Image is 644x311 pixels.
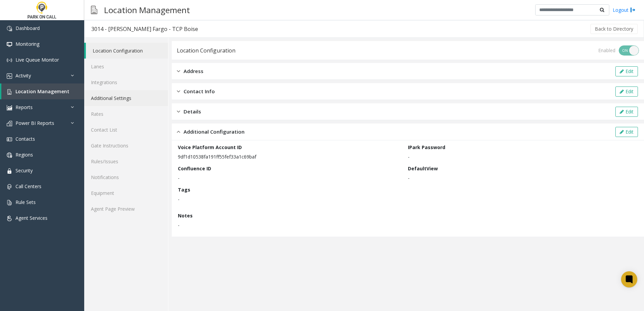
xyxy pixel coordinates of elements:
[630,6,636,13] img: logout
[1,83,84,99] a: Location Management
[84,106,168,122] a: Rates
[15,104,33,110] span: Reports
[178,186,190,193] label: Tags
[84,90,168,106] a: Additional Settings
[84,138,168,153] a: Gate Instructions
[15,25,40,31] span: Dashboard
[84,59,168,74] a: Lanes
[177,88,180,95] img: closed
[84,74,168,90] a: Integrations
[184,128,245,136] span: Additional Configuration
[590,24,638,34] button: Back to Directory
[613,6,636,13] a: Logout
[15,136,35,142] span: Contacts
[178,212,193,219] label: Notes
[91,2,97,18] img: pageIcon
[615,87,638,97] button: Edit
[7,26,12,31] img: 'icon'
[7,121,12,126] img: 'icon'
[7,200,12,205] img: 'icon'
[177,128,180,136] img: opened
[84,185,168,201] a: Equipment
[178,221,635,229] p: -
[615,107,638,117] button: Edit
[178,153,405,160] p: 9df1d10538fa191ff55fef33a1c69baf
[7,58,12,63] img: 'icon'
[615,127,638,137] button: Edit
[178,174,405,181] p: -
[177,67,180,75] img: closed
[15,41,39,47] span: Monitoring
[184,108,201,115] span: Details
[15,88,69,95] span: Location Management
[91,25,198,33] div: 3014 - [PERSON_NAME] Fargo - TCP Boise
[178,144,242,151] label: Voice Platform Account ID
[84,153,168,169] a: Rules/Issues
[177,108,180,115] img: closed
[7,184,12,189] img: 'icon'
[7,73,12,79] img: 'icon'
[15,120,54,126] span: Power BI Reports
[408,153,635,160] p: -
[408,174,635,181] p: -
[7,152,12,158] img: 'icon'
[15,72,31,79] span: Activity
[15,151,33,158] span: Regions
[7,137,12,142] img: 'icon'
[184,67,203,75] span: Address
[408,144,445,151] label: IPark Password
[177,46,235,55] div: Location Configuration
[84,122,168,138] a: Contact List
[7,216,12,221] img: 'icon'
[7,42,12,47] img: 'icon'
[7,168,12,174] img: 'icon'
[15,215,47,221] span: Agent Services
[84,201,168,217] a: Agent Page Preview
[15,167,33,174] span: Security
[598,47,615,54] div: Enabled
[7,105,12,110] img: 'icon'
[178,165,211,172] label: Confluence ID
[15,57,59,63] span: Live Queue Monitor
[408,165,438,172] label: DefaultView
[15,199,36,205] span: Rule Sets
[86,43,168,59] a: Location Configuration
[615,66,638,76] button: Edit
[84,169,168,185] a: Notifications
[101,2,193,18] h3: Location Management
[178,196,631,203] p: -
[7,89,12,95] img: 'icon'
[184,88,215,95] span: Contact Info
[15,183,41,189] span: Call Centers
